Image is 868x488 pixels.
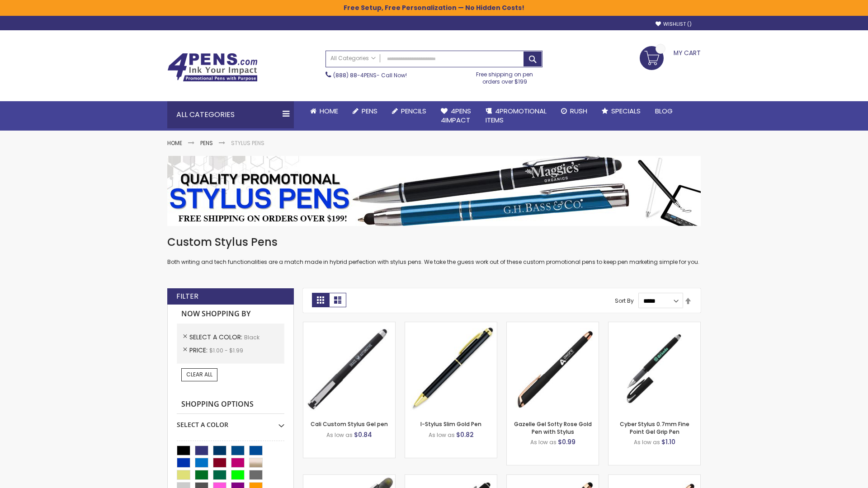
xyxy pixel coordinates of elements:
[385,101,434,121] a: Pencils
[594,101,648,121] a: Specials
[405,322,497,329] a: I-Stylus Slim Gold-Black
[311,420,388,428] a: Cali Custom Stylus Gel pen
[167,156,701,226] img: Stylus Pens
[655,106,673,116] span: Blog
[554,101,594,121] a: Rush
[405,474,497,482] a: Custom Soft Touch® Metal Pens with Stylus-Black
[456,430,474,439] span: $0.82
[405,322,497,414] img: I-Stylus Slim Gold-Black
[507,474,599,482] a: Islander Softy Rose Gold Gel Pen with Stylus-Black
[330,55,376,62] span: All Categories
[467,67,543,85] div: Free shipping on pen orders over $199
[209,347,243,354] span: $1.00 - $1.99
[429,431,455,439] span: As low as
[615,297,634,305] label: Sort By
[333,71,377,79] a: (888) 88-4PENS
[177,395,284,414] strong: Shopping Options
[420,420,481,428] a: I-Stylus Slim Gold Pen
[345,101,385,121] a: Pens
[634,438,660,446] span: As low as
[167,235,701,249] h1: Custom Stylus Pens
[507,322,599,414] img: Gazelle Gel Softy Rose Gold Pen with Stylus-Black
[176,291,198,301] strong: Filter
[167,53,258,82] img: 4Pens Custom Pens and Promotional Products
[167,235,701,266] div: Both writing and tech functionalities are a match made in hybrid perfection with stylus pens. We ...
[478,101,554,131] a: 4PROMOTIONALITEMS
[611,106,641,116] span: Specials
[558,437,576,446] span: $0.99
[320,106,338,116] span: Home
[303,101,345,121] a: Home
[656,21,692,28] a: Wishlist
[530,438,557,446] span: As low as
[177,305,284,324] strong: Now Shopping by
[326,431,353,439] span: As low as
[441,106,471,125] span: 4Pens 4impact
[326,51,380,66] a: All Categories
[333,71,407,79] span: - Call Now!
[609,474,700,482] a: Gazelle Gel Softy Rose Gold Pen with Stylus - ColorJet-Black
[354,430,372,439] span: $0.84
[609,322,700,414] img: Cyber Stylus 0.7mm Fine Point Gel Grip Pen-Black
[434,101,478,131] a: 4Pens4impact
[177,414,284,429] div: Select A Color
[362,106,377,116] span: Pens
[514,420,592,435] a: Gazelle Gel Softy Rose Gold Pen with Stylus
[620,420,689,435] a: Cyber Stylus 0.7mm Fine Point Gel Grip Pen
[181,368,217,381] a: Clear All
[312,293,329,307] strong: Grid
[189,346,209,355] span: Price
[167,101,294,128] div: All Categories
[189,333,244,342] span: Select A Color
[200,139,213,147] a: Pens
[303,322,395,329] a: Cali Custom Stylus Gel pen-Black
[231,139,264,147] strong: Stylus Pens
[570,106,587,116] span: Rush
[303,474,395,482] a: Souvenir® Jalan Highlighter Stylus Pen Combo-Black
[186,371,212,378] span: Clear All
[167,139,182,147] a: Home
[303,322,395,414] img: Cali Custom Stylus Gel pen-Black
[661,437,675,446] span: $1.10
[609,322,700,329] a: Cyber Stylus 0.7mm Fine Point Gel Grip Pen-Black
[486,106,547,125] span: 4PROMOTIONAL ITEMS
[244,333,259,341] span: Black
[507,322,599,329] a: Gazelle Gel Softy Rose Gold Pen with Stylus-Black
[648,101,680,121] a: Blog
[401,106,426,116] span: Pencils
